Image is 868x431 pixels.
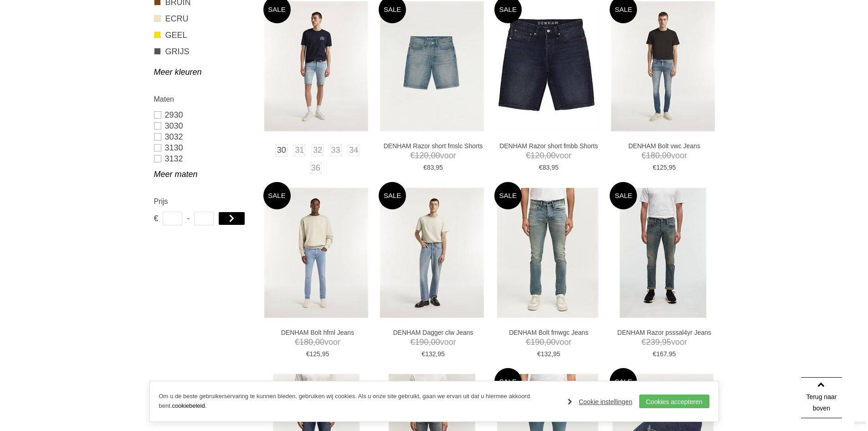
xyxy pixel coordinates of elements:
span: € [423,164,427,171]
a: Cookies accepteren [639,395,709,408]
span: , [551,350,553,358]
span: 95 [553,350,560,358]
span: 00 [431,338,440,347]
span: , [429,338,431,347]
span: , [313,338,315,347]
a: 3132 [154,153,252,164]
a: DENHAM Razor psssal4yr Jeans [614,328,714,337]
img: DENHAM Razor short fmfbi Shorts [264,1,368,131]
span: € [653,350,657,358]
span: 239 [646,338,660,347]
span: 95 [669,350,676,358]
a: Meer kleuren [154,67,252,78]
a: cookiebeleid [172,402,205,409]
span: € [642,151,646,160]
span: , [429,151,431,160]
span: € [526,338,530,347]
img: DENHAM Dagger clw Jeans [380,188,484,318]
span: € [653,164,657,171]
a: ECRU [154,13,252,25]
span: 190 [530,338,544,347]
span: 125 [309,350,320,358]
span: 83 [543,164,550,171]
span: 95 [551,164,559,171]
a: Terug naar boven [801,377,842,418]
span: € [295,338,299,347]
span: € [154,212,158,225]
a: DENHAM Razor short fmbb Shorts [498,142,599,150]
span: voor [383,150,483,161]
span: € [411,151,415,160]
span: voor [383,337,483,348]
a: 3030 [154,120,252,131]
span: , [434,164,436,171]
span: € [526,151,530,160]
a: DENHAM Razor short fmslc Shorts [383,142,483,150]
span: 00 [546,338,555,347]
span: , [544,338,546,347]
img: DENHAM Bolt vwc Jeans [611,1,715,131]
a: GEEL [154,29,252,41]
span: 190 [415,338,429,347]
span: , [550,164,551,171]
span: 00 [315,338,324,347]
span: voor [498,337,599,348]
span: € [539,164,543,171]
span: 95 [436,164,443,171]
a: 2930 [154,109,252,120]
span: 120 [530,151,544,160]
span: , [660,151,662,160]
span: 95 [662,338,671,347]
span: , [544,151,546,160]
span: 00 [431,151,440,160]
a: 3032 [154,131,252,142]
span: € [537,350,541,358]
span: voor [498,150,599,161]
a: DENHAM Bolt vwc Jeans [614,142,714,150]
a: Divide [854,417,866,429]
a: 30 [276,144,288,156]
img: DENHAM Razor psssal4yr Jeans [620,188,706,318]
span: voor [267,337,368,348]
span: 95 [669,164,676,171]
span: , [667,350,669,358]
p: Om u de beste gebruikerservaring te kunnen bieden, gebruiken wij cookies. Als u onze site gebruik... [159,392,559,411]
span: € [411,338,415,347]
a: DENHAM Dagger clw Jeans [383,328,483,337]
span: € [642,338,646,347]
span: 95 [437,350,445,358]
span: , [660,338,662,347]
a: Cookie instellingen [568,395,632,409]
span: € [306,350,310,358]
span: 95 [322,350,329,358]
a: DENHAM Bolt hfml Jeans [267,328,368,337]
span: - [187,212,190,225]
h2: Prijs [154,196,252,207]
span: voor [614,150,714,161]
img: DENHAM Razor short fmbb Shorts [496,1,600,131]
a: GRIJS [154,46,252,57]
span: 180 [299,338,313,347]
span: , [436,350,437,358]
a: DENHAM Bolt fmwgc Jeans [498,328,599,337]
h2: Maten [154,93,252,105]
img: DENHAM Bolt fmwgc Jeans [497,188,598,318]
span: 83 [427,164,434,171]
span: 120 [415,151,429,160]
span: 132 [541,350,551,358]
span: € [421,350,425,358]
span: , [667,164,669,171]
span: , [320,350,322,358]
span: 00 [546,151,555,160]
span: voor [614,337,714,348]
span: 180 [646,151,660,160]
span: 00 [662,151,671,160]
span: 167 [656,350,667,358]
span: 132 [425,350,436,358]
img: DENHAM Razor short fmslc Shorts [380,1,484,131]
span: 125 [656,164,667,171]
a: Meer maten [154,169,252,180]
img: DENHAM Bolt hfml Jeans [264,188,368,318]
a: 3130 [154,142,252,153]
